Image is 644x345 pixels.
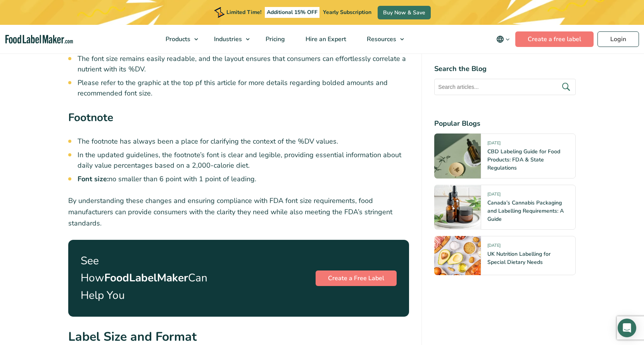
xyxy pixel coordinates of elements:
strong: FoodLabelMaker [104,270,188,285]
a: Hire an Expert [295,25,355,54]
span: [DATE] [487,191,501,200]
span: [DATE] [487,243,501,251]
a: Create a Free Label [316,270,397,286]
span: Products [163,35,191,43]
li: no smaller than 6 point with 1 point of leading. [78,174,409,184]
span: Limited Time! [226,9,261,16]
span: Industries [212,35,243,43]
span: Pricing [263,35,286,43]
li: Please refer to the graphic at the top pf this article for more details regarding bolded amounts ... [78,78,409,99]
a: Create a free label [515,31,594,47]
a: Products [155,25,202,54]
span: Hire an Expert [303,35,347,43]
h4: Popular Blogs [434,118,576,129]
strong: Label Size and Format [68,328,197,345]
strong: Font size: [78,174,109,184]
span: Additional 15% OFF [265,7,319,18]
a: Pricing [256,25,294,54]
a: Canada’s Cannabis Packaging and Labelling Requirements: A Guide [487,199,564,223]
span: Yearly Subscription [323,9,371,16]
strong: Footnote [68,110,113,125]
a: UK Nutrition Labelling for Special Dietary Needs [487,250,551,266]
li: The font size remains easily readable, and the layout ensures that consumers can effortlessly cor... [78,54,409,75]
li: In the updated guidelines, the footnote’s font is clear and legible, providing essential informat... [78,150,409,171]
span: [DATE] [487,140,501,149]
div: Open Intercom Messenger [618,319,636,337]
a: Buy Now & Save [378,6,431,19]
li: The footnote has always been a place for clarifying the context of the %DV values. [78,136,409,147]
h4: Search the Blog [434,64,576,74]
input: Search articles... [434,79,576,95]
a: Industries [204,25,254,54]
a: Resources [357,25,408,54]
a: CBD Labeling Guide for Food Products: FDA & State Regulations [487,148,560,172]
span: Resources [364,35,397,43]
a: Login [597,31,639,47]
p: By understanding these changes and ensuring compliance with FDA font size requirements, food manu... [68,195,409,229]
p: See How Can Help You [81,252,216,304]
